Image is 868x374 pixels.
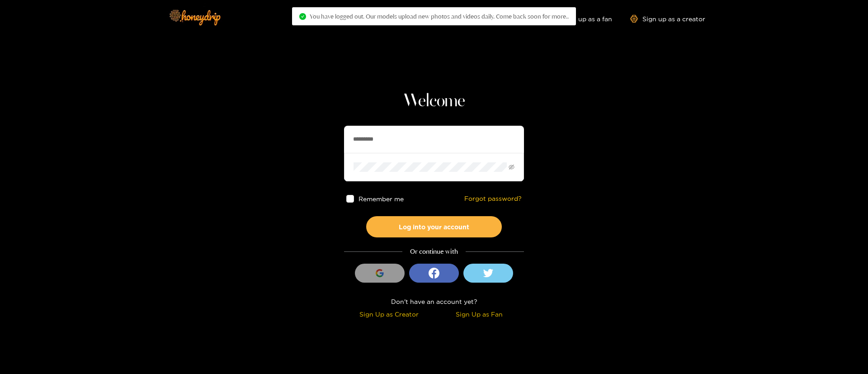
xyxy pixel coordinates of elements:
a: Forgot password? [464,195,522,203]
div: Or continue with [344,246,524,257]
span: Remember me [359,195,404,202]
button: Log into your account [366,216,502,237]
span: You have logged out. Our models upload new photos and videos daily. Come back soon for more.. [310,13,569,20]
a: Sign up as a creator [630,15,705,23]
span: eye-invisible [509,164,514,170]
div: Sign Up as Creator [346,309,432,319]
a: Sign up as a fan [550,15,612,23]
div: Sign Up as Fan [436,309,522,319]
div: Don't have an account yet? [344,296,524,307]
h1: Welcome [344,90,524,112]
span: check-circle [299,13,306,20]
